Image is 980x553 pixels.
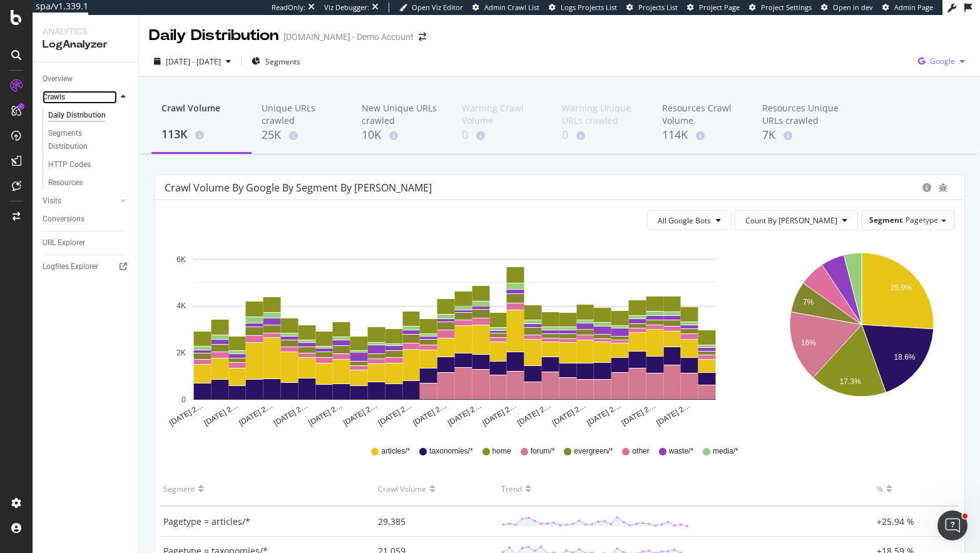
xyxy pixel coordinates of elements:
svg: A chart. [165,240,745,428]
a: Visits [43,195,117,208]
div: 0 [462,127,542,143]
span: Logs Projects List [561,3,617,12]
a: Logs Projects List [549,3,617,13]
div: LogAnalyzer [43,38,128,52]
div: Crawl Volume [161,102,242,126]
span: Count By Day [745,215,837,226]
div: Logfiles Explorer [43,260,98,273]
span: Google [930,56,955,66]
span: Pagetype = articles/* [163,515,250,527]
text: 4K [176,302,186,311]
span: Projects List [638,3,678,12]
span: [DATE] - [DATE] [166,56,221,67]
a: Logfiles Explorer [43,260,130,273]
div: 113K [161,126,242,143]
a: Segments Distribution [48,127,130,153]
a: Open in dev [821,3,873,13]
span: Segments [265,56,300,67]
a: Conversions [43,213,130,226]
span: evergreen/* [574,446,613,457]
span: 29,385 [378,515,406,527]
span: waste/* [669,446,693,457]
a: Project Page [687,3,740,13]
div: 7K [762,127,842,143]
div: Overview [43,73,73,86]
svg: A chart. [771,240,952,428]
div: 0 [562,127,642,143]
text: 0 [181,395,186,404]
span: +25.94 % [877,515,914,527]
div: HTTP Codes [48,158,91,171]
span: taxonomies/* [429,446,472,457]
button: Count By [PERSON_NAME] [735,210,858,230]
div: bug [938,183,948,192]
text: 18.6% [894,353,916,362]
div: % [877,479,883,499]
div: 25K [262,127,342,143]
div: Visits [43,195,61,208]
span: media/* [713,446,738,457]
span: Admin Page [894,3,933,12]
text: 2K [176,348,186,357]
iframe: Intercom live chat [937,510,967,540]
span: Open Viz Editor [412,3,463,12]
div: New Unique URLs crawled [362,102,442,127]
div: 10K [362,127,442,143]
span: home [493,446,511,457]
text: 6K [176,255,186,264]
span: Admin Crawl List [484,3,539,12]
a: Resources [48,176,130,190]
div: 114K [662,127,742,143]
a: Crawls [43,91,117,104]
a: Admin Page [882,3,933,13]
div: Warning Crawl Volume [462,102,542,127]
div: Crawls [43,91,65,104]
a: URL Explorer [43,236,130,250]
span: Pagetype [906,215,938,225]
span: Open in dev [833,3,873,12]
div: Warning Unique URLs crawled [562,102,642,127]
button: Google [913,51,970,71]
span: All Google Bots [658,215,711,226]
div: Daily Distribution [48,109,106,122]
span: forum/* [531,446,555,457]
span: Project Page [699,3,740,12]
a: Project Settings [749,3,812,13]
button: Segments [247,51,305,71]
a: Admin Crawl List [472,3,539,13]
div: Crawl Volume [378,479,426,499]
a: Open Viz Editor [399,3,463,13]
div: URL Explorer [43,236,85,250]
div: [DOMAIN_NAME] - Demo Account [283,31,414,43]
div: Resources Crawl Volume [662,102,742,127]
div: Analytics [43,25,128,38]
text: 7% [803,298,814,307]
a: Projects List [626,3,678,13]
div: Viz Debugger: [324,3,369,13]
div: Daily Distribution [149,25,278,46]
div: Resources [48,176,83,190]
text: 17.3% [840,377,861,386]
span: Project Settings [761,3,812,12]
button: [DATE] - [DATE] [149,51,236,71]
button: All Google Bots [647,210,732,230]
span: other [632,446,649,457]
div: ReadOnly: [272,3,305,13]
div: Resources Unique URLs crawled [762,102,842,127]
div: Trend [501,479,522,499]
div: Segment [163,479,195,499]
text: 16% [801,338,816,347]
span: articles/* [381,446,410,457]
a: Daily Distribution [48,109,130,122]
text: 25.9% [891,283,912,292]
div: circle-info [922,183,932,192]
a: HTTP Codes [48,158,130,171]
span: Segment [869,215,902,225]
div: Crawl Volume by google by Segment by [PERSON_NAME] [165,181,432,194]
div: Conversions [43,213,84,226]
div: Unique URLs crawled [262,102,342,127]
a: Overview [43,73,130,86]
div: arrow-right-arrow-left [419,33,426,41]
